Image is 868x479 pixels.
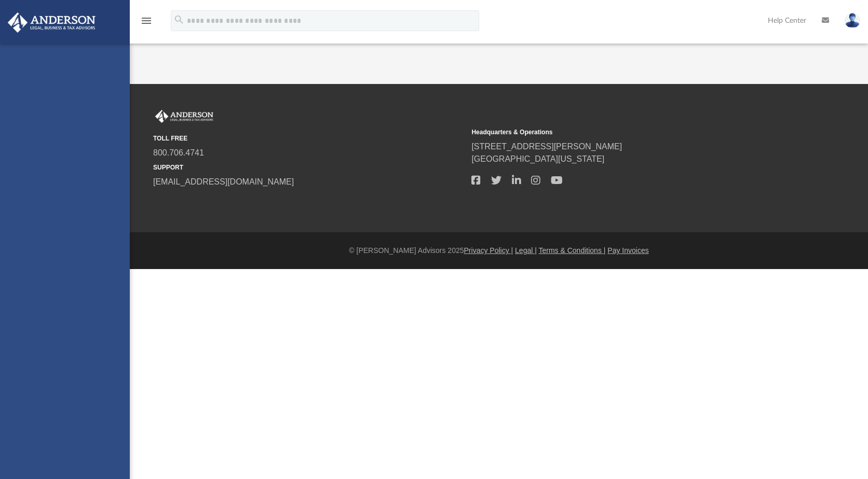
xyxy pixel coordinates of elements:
[539,246,606,255] a: Terms & Conditions |
[153,110,215,123] img: Anderson Advisors Platinum Portal
[153,177,294,186] a: [EMAIL_ADDRESS][DOMAIN_NAME]
[515,246,537,255] a: Legal |
[471,128,782,137] small: Headquarters & Operations
[130,245,868,256] div: © [PERSON_NAME] Advisors 2025
[471,142,622,151] a: [STREET_ADDRESS][PERSON_NAME]
[140,15,153,27] i: menu
[153,134,464,143] small: TOLL FREE
[173,14,185,25] i: search
[153,163,464,172] small: SUPPORT
[464,246,513,255] a: Privacy Policy |
[607,246,648,255] a: Pay Invoices
[845,13,860,28] img: User Pic
[140,20,153,27] a: menu
[471,154,604,163] a: [GEOGRAPHIC_DATA][US_STATE]
[153,148,204,157] a: 800.706.4741
[5,12,99,33] img: Anderson Advisors Platinum Portal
